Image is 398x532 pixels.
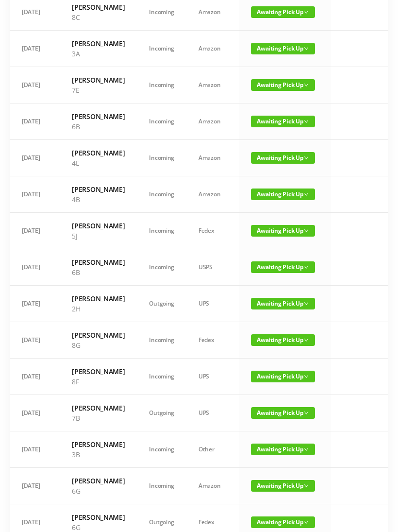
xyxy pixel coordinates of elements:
[10,322,60,359] td: [DATE]
[137,249,186,286] td: Incoming
[72,330,125,340] h6: [PERSON_NAME]
[72,366,125,377] h6: [PERSON_NAME]
[304,338,309,343] i: icon: down
[137,359,186,395] td: Incoming
[72,38,125,49] h6: [PERSON_NAME]
[251,116,315,127] span: Awaiting Pick Up
[304,301,309,306] i: icon: down
[72,413,125,423] p: 7B
[251,189,315,200] span: Awaiting Pick Up
[72,512,125,522] h6: [PERSON_NAME]
[72,121,125,132] p: 6B
[72,184,125,194] h6: [PERSON_NAME]
[251,43,315,54] span: Awaiting Pick Up
[10,103,60,140] td: [DATE]
[137,213,186,249] td: Incoming
[72,257,125,267] h6: [PERSON_NAME]
[137,176,186,213] td: Incoming
[72,439,125,449] h6: [PERSON_NAME]
[137,322,186,359] td: Incoming
[137,103,186,140] td: Incoming
[251,407,315,419] span: Awaiting Pick Up
[186,359,239,395] td: UPS
[72,293,125,304] h6: [PERSON_NAME]
[72,221,125,231] h6: [PERSON_NAME]
[137,286,186,322] td: Outgoing
[251,334,315,346] span: Awaiting Pick Up
[251,79,315,91] span: Awaiting Pick Up
[186,468,239,504] td: Amazon
[186,249,239,286] td: USPS
[72,148,125,158] h6: [PERSON_NAME]
[10,140,60,176] td: [DATE]
[304,155,309,160] i: icon: down
[72,476,125,486] h6: [PERSON_NAME]
[251,444,315,455] span: Awaiting Pick Up
[251,298,315,309] span: Awaiting Pick Up
[304,119,309,124] i: icon: down
[72,449,125,460] p: 3B
[10,286,60,322] td: [DATE]
[72,267,125,277] p: 6B
[304,46,309,51] i: icon: down
[72,403,125,413] h6: [PERSON_NAME]
[304,265,309,270] i: icon: down
[304,83,309,87] i: icon: down
[304,447,309,452] i: icon: down
[72,85,125,95] p: 7E
[251,371,315,382] span: Awaiting Pick Up
[72,340,125,350] p: 8G
[304,192,309,197] i: icon: down
[304,520,309,525] i: icon: down
[304,374,309,379] i: icon: down
[251,6,315,18] span: Awaiting Pick Up
[10,359,60,395] td: [DATE]
[72,486,125,496] p: 6G
[186,67,239,103] td: Amazon
[10,431,60,468] td: [DATE]
[72,304,125,314] p: 2H
[304,228,309,233] i: icon: down
[251,225,315,237] span: Awaiting Pick Up
[137,431,186,468] td: Incoming
[10,67,60,103] td: [DATE]
[72,231,125,241] p: 5J
[186,31,239,67] td: Amazon
[251,152,315,164] span: Awaiting Pick Up
[186,140,239,176] td: Amazon
[137,468,186,504] td: Incoming
[72,12,125,22] p: 8C
[186,431,239,468] td: Other
[251,516,315,528] span: Awaiting Pick Up
[72,111,125,121] h6: [PERSON_NAME]
[186,395,239,431] td: UPS
[10,249,60,286] td: [DATE]
[10,31,60,67] td: [DATE]
[251,480,315,492] span: Awaiting Pick Up
[304,411,309,415] i: icon: down
[72,75,125,85] h6: [PERSON_NAME]
[72,49,125,59] p: 3A
[137,31,186,67] td: Incoming
[10,213,60,249] td: [DATE]
[10,468,60,504] td: [DATE]
[304,10,309,15] i: icon: down
[186,286,239,322] td: UPS
[10,395,60,431] td: [DATE]
[72,158,125,168] p: 4E
[186,213,239,249] td: Fedex
[186,322,239,359] td: Fedex
[10,176,60,213] td: [DATE]
[72,2,125,12] h6: [PERSON_NAME]
[251,261,315,273] span: Awaiting Pick Up
[186,103,239,140] td: Amazon
[72,377,125,387] p: 8F
[137,140,186,176] td: Incoming
[304,483,309,488] i: icon: down
[186,176,239,213] td: Amazon
[137,67,186,103] td: Incoming
[137,395,186,431] td: Outgoing
[72,194,125,205] p: 4B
